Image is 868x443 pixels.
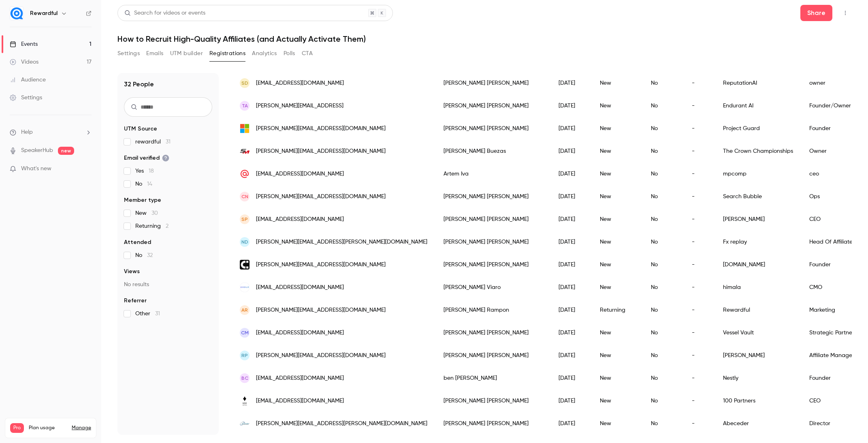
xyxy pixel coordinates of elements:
span: CM [241,329,249,336]
span: [EMAIL_ADDRESS][DOMAIN_NAME] [256,79,344,88]
div: [PERSON_NAME] [PERSON_NAME] [435,72,550,94]
div: [DATE] [550,185,592,208]
button: UTM builder [170,47,203,60]
span: [EMAIL_ADDRESS][DOMAIN_NAME] [256,215,344,224]
div: - [684,72,715,94]
div: - [684,163,715,185]
a: Manage [72,425,91,431]
span: UTM Source [124,125,157,133]
span: [EMAIL_ADDRESS][DOMAIN_NAME] [256,170,344,178]
span: 32 [147,253,153,258]
div: 100 Partners [715,389,801,412]
div: Search for videos or events [124,9,205,17]
div: - [684,208,715,231]
span: TA [242,102,248,109]
div: [PERSON_NAME] [PERSON_NAME] [435,253,550,276]
button: Polls [284,47,295,60]
div: New [592,253,643,276]
span: [PERSON_NAME][EMAIL_ADDRESS][DOMAIN_NAME] [256,306,386,315]
span: new [58,147,74,155]
div: mpcomp [715,163,801,185]
div: New [592,185,643,208]
div: New [592,94,643,117]
div: [DATE] [550,94,592,117]
div: No [643,344,684,367]
img: 100.partners [240,396,250,406]
p: No results [124,280,212,289]
div: Nestly [715,367,801,389]
div: [PERSON_NAME] Viaro [435,276,550,299]
span: [EMAIL_ADDRESS][DOMAIN_NAME] [256,283,344,292]
div: No [643,321,684,344]
div: Rewardful [715,299,801,321]
div: Returning [592,299,643,321]
div: [DATE] [550,231,592,253]
span: [EMAIL_ADDRESS][DOMAIN_NAME] [256,397,344,405]
button: Analytics [252,47,277,60]
div: [DATE] [550,117,592,140]
img: outlook.com [240,124,250,133]
div: New [592,367,643,389]
a: SpeakerHub [21,146,53,155]
div: [DATE] [550,412,592,435]
div: No [643,185,684,208]
div: - [684,185,715,208]
div: Artem Iva [435,163,550,185]
div: [PERSON_NAME] [PERSON_NAME] [435,389,550,412]
div: ReputationAI [715,72,801,94]
div: - [684,253,715,276]
img: leadcapture.io [240,260,250,270]
div: [PERSON_NAME] [PERSON_NAME] [435,117,550,140]
div: [DATE] [550,367,592,389]
img: abeceder.co.uk [240,419,250,428]
div: [PERSON_NAME] [PERSON_NAME] [435,185,550,208]
div: [PERSON_NAME] [PERSON_NAME] [435,321,550,344]
img: mail.ru [240,169,250,179]
div: New [592,208,643,231]
button: Emails [146,47,163,60]
span: 14 [147,181,152,187]
span: Help [21,128,33,137]
span: RP [241,352,248,359]
div: [DATE] [550,344,592,367]
span: Returning [135,222,168,230]
div: - [684,94,715,117]
div: [PERSON_NAME] [PERSON_NAME] [435,94,550,117]
span: Referrer [124,297,147,305]
div: New [592,72,643,94]
div: New [592,389,643,412]
div: No [643,117,684,140]
span: bc [241,375,248,382]
span: New [135,209,158,217]
div: [DATE] [550,163,592,185]
span: 18 [149,168,154,174]
div: Fx replay [715,231,801,253]
span: 2 [166,223,168,229]
div: [PERSON_NAME] [PERSON_NAME] [435,344,550,367]
span: SD [241,79,248,87]
img: Rewardful [10,7,23,20]
div: New [592,117,643,140]
div: - [684,367,715,389]
li: help-dropdown-opener [10,128,92,137]
span: Plan usage [29,425,67,431]
div: [PERSON_NAME] [PERSON_NAME] [435,231,550,253]
span: Email verified [124,154,169,162]
button: Share [800,5,832,21]
span: rewardful [135,138,171,146]
div: - [684,276,715,299]
section: facet-groups [124,125,212,318]
div: New [592,140,643,163]
span: SP [241,216,248,223]
div: No [643,231,684,253]
div: No [643,163,684,185]
span: [PERSON_NAME][EMAIL_ADDRESS][DOMAIN_NAME] [256,261,386,269]
span: No [135,180,152,188]
button: Settings [117,47,140,60]
div: [PERSON_NAME] [PERSON_NAME] [435,208,550,231]
div: [PERSON_NAME] Buezas [435,140,550,163]
div: - [684,321,715,344]
div: - [684,231,715,253]
div: [DATE] [550,140,592,163]
div: New [592,412,643,435]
